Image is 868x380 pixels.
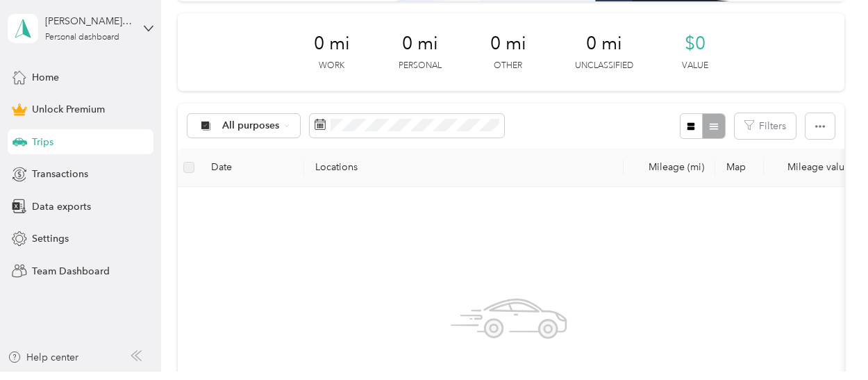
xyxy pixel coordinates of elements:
[490,33,526,55] span: 0 mi
[304,149,624,187] th: Locations
[494,60,522,72] p: Other
[45,33,119,42] div: Personal dashboard
[314,33,350,55] span: 0 mi
[32,102,105,117] span: Unlock Premium
[200,149,304,187] th: Date
[715,149,764,187] th: Map
[32,264,110,279] span: Team Dashboard
[8,350,78,365] button: Help center
[32,135,53,149] span: Trips
[32,167,88,181] span: Transactions
[222,121,280,131] span: All purposes
[685,33,706,55] span: $0
[45,14,132,28] div: [PERSON_NAME][EMAIL_ADDRESS][PERSON_NAME][DOMAIN_NAME]
[399,60,442,72] p: Personal
[32,199,91,214] span: Data exports
[624,149,715,187] th: Mileage (mi)
[402,33,438,55] span: 0 mi
[575,60,633,72] p: Unclassified
[682,60,708,72] p: Value
[790,302,868,380] iframe: Everlance-gr Chat Button Frame
[764,149,861,187] th: Mileage value
[319,60,344,72] p: Work
[32,70,59,85] span: Home
[735,113,796,139] button: Filters
[32,231,69,246] span: Settings
[586,33,622,55] span: 0 mi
